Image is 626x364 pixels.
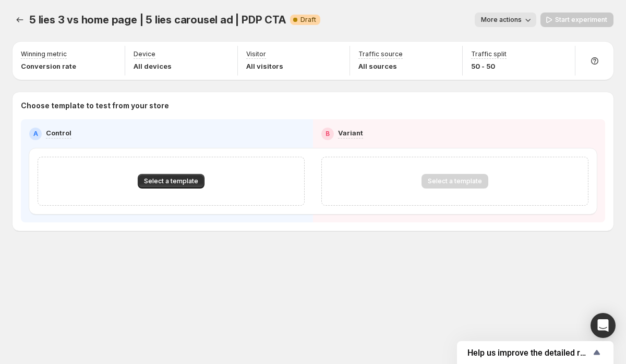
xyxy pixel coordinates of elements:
p: 50 - 50 [471,61,507,71]
button: More actions [475,12,536,27]
button: Show survey - Help us improve the detailed report for A/B campaigns [467,346,603,359]
p: Conversion rate [21,61,76,71]
span: 5 lies 3 vs home page | 5 lies carousel ad | PDP CTA [29,14,286,26]
h2: A [33,130,38,138]
p: Variant [338,128,363,138]
span: More actions [481,16,522,24]
span: Draft [300,16,316,24]
p: All sources [358,61,403,71]
p: All devices [134,61,172,71]
p: Control [46,128,71,138]
p: All visitors [246,61,283,71]
p: Traffic split [471,50,507,58]
p: Device [134,50,155,58]
p: Visitor [246,50,266,58]
span: Select a template [144,177,198,185]
p: Traffic source [358,50,403,58]
button: Experiments [13,12,27,27]
p: Winning metric [21,50,67,58]
h2: B [326,130,330,138]
div: Open Intercom Messenger [591,313,616,338]
span: Help us improve the detailed report for A/B campaigns [467,348,591,358]
p: Choose template to test from your store [21,101,605,111]
button: Select a template [138,174,204,189]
